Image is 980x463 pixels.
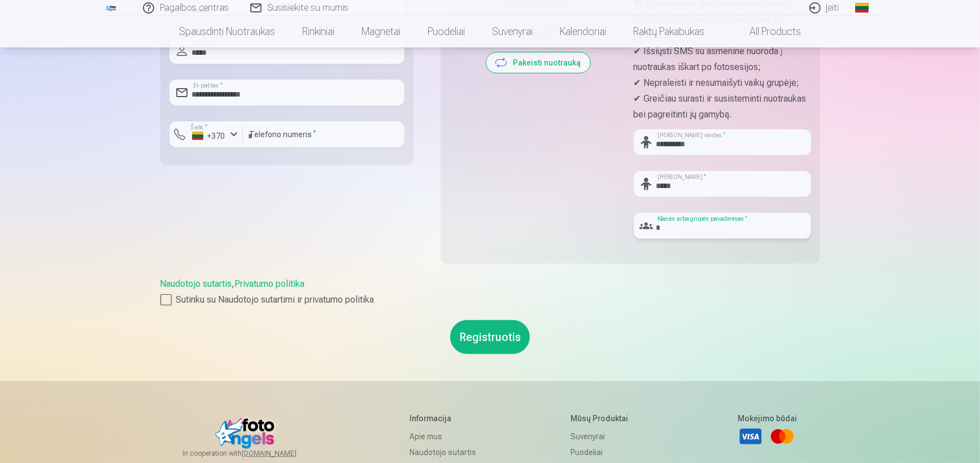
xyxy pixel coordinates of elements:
[242,449,324,458] a: [DOMAIN_NAME]
[478,16,546,47] a: Suvenyrai
[486,53,590,73] button: Pakeisti nuotrauką
[570,429,652,444] a: Suvenyrai
[169,121,243,147] button: Šalis*+370
[620,16,718,47] a: Raktų pakabukas
[634,75,811,91] p: ✔ Nepraleisti ir nesumaišyti vaikų grupėje;
[160,293,820,307] label: Sutinku su Naudotojo sutartimi ir privatumo politika
[770,424,795,449] a: Mastercard
[182,449,324,458] span: In cooperation with
[410,444,485,460] a: Naudotojo sutartis
[634,43,811,75] p: ✔ Išsiųsti SMS su asmenine nuoroda į nuotraukas iškart po fotosesijos;
[160,277,820,307] div: ,
[410,413,485,424] h5: Informacija
[414,16,478,47] a: Puodeliai
[738,424,763,449] a: Visa
[546,16,620,47] a: Kalendoriai
[165,16,289,47] a: Spausdinti nuotraukas
[188,123,211,132] label: Šalis
[570,444,652,460] a: Puodeliai
[348,16,414,47] a: Magnetai
[570,413,652,424] h5: Mūsų produktai
[718,16,815,47] a: All products
[105,5,117,11] img: /fa2
[410,429,485,444] a: Apie mus
[634,91,811,123] p: ✔ Greičiau surasti ir susisteminti nuotraukas bei pagreitinti jų gamybą.
[450,320,530,354] button: Registruotis
[160,278,232,289] a: Naudotojo sutartis
[289,16,348,47] a: Rinkiniai
[738,413,798,424] h5: Mokėjimo būdai
[192,130,226,142] div: +370
[235,278,305,289] a: Privatumo politika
